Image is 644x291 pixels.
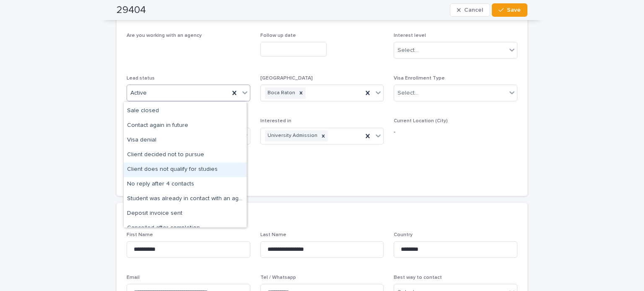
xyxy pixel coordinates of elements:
div: No reply after 4 contacts [124,177,247,192]
span: Follow up date [260,33,296,38]
span: Active [130,89,147,98]
div: Deposit invoice sent [124,206,247,221]
span: First Name [127,232,153,237]
span: Save [507,7,521,13]
span: Interest level [394,33,426,38]
span: Lead status [127,76,155,81]
h2: 29404 [117,4,146,16]
div: Client does not qualify for studies [124,162,247,177]
div: Student was already in contact with an agent [124,192,247,206]
div: Sale closed [124,104,247,118]
div: Cancelled after completion [124,221,247,236]
span: Are you working with an agency [127,33,202,38]
span: Best way to contact [394,275,442,280]
div: Client decided not to pursue [124,148,247,162]
div: Visa denial [124,133,247,148]
p: - [394,128,517,136]
span: Tel / Whatsapp [260,275,296,280]
div: Select... [397,89,418,98]
span: Interested in [260,118,291,124]
span: Cancel [464,7,483,13]
span: [GEOGRAPHIC_DATA] [260,76,313,81]
div: Select... [397,46,418,55]
div: University Admission [265,130,319,142]
span: Current Location (City) [394,118,448,124]
div: Boca Raton [265,88,296,99]
span: Country [394,232,413,237]
span: Visa Enrollment Type [394,76,445,81]
span: Email [127,275,140,280]
button: Save [492,3,527,17]
button: Cancel [450,3,490,17]
span: Last Name [260,232,286,237]
div: Contact again in future [124,118,247,133]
